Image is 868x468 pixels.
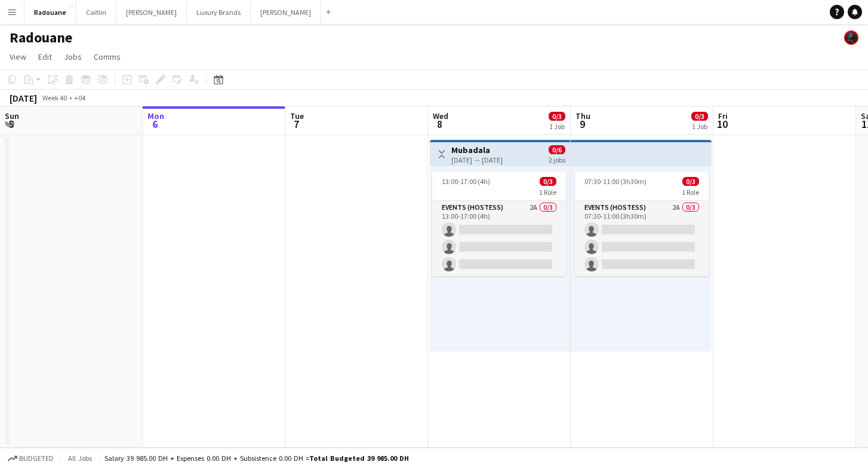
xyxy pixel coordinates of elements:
[575,111,590,121] span: Thu
[584,177,647,186] span: 07:30-11:00 (3h30m)
[146,117,164,131] span: 6
[10,29,72,47] h1: Radouane
[432,201,566,276] app-card-role: Events (Hostess)2A0/313:00-17:00 (4h)
[716,117,728,131] span: 10
[38,51,52,62] span: Edit
[692,122,707,131] div: 1 Job
[549,122,565,131] div: 1 Job
[59,49,87,65] a: Jobs
[10,51,26,62] span: View
[549,145,565,154] span: 0/6
[104,454,409,463] div: Salary 39 985.00 DH + Expenses 0.00 DH + Subsistence 0.00 DH =
[74,93,85,102] div: +04
[3,117,19,131] span: 5
[844,30,858,45] app-user-avatar: Radouane Bouakaz
[187,1,251,24] button: Luxury Brands
[19,454,54,463] span: Budgeted
[10,92,37,104] div: [DATE]
[5,49,31,65] a: View
[89,49,125,65] a: Comms
[147,111,164,121] span: Mon
[251,1,321,24] button: [PERSON_NAME]
[442,177,490,186] span: 13:00-17:00 (4h)
[39,93,69,102] span: Week 40
[433,111,448,121] span: Wed
[575,172,709,276] app-job-card: 07:30-11:00 (3h30m)0/31 RoleEvents (Hostess)2A0/307:30-11:00 (3h30m)
[682,177,699,186] span: 0/3
[431,117,448,131] span: 8
[116,1,187,24] button: [PERSON_NAME]
[575,201,709,276] app-card-role: Events (Hostess)2A0/307:30-11:00 (3h30m)
[451,145,503,155] h3: Mubadala
[94,51,121,62] span: Comms
[540,177,556,186] span: 0/3
[682,188,699,197] span: 1 Role
[24,1,76,24] button: Radouane
[5,111,19,121] span: Sun
[691,112,708,121] span: 0/3
[288,117,304,131] span: 7
[64,51,82,62] span: Jobs
[6,452,56,465] button: Budgeted
[309,454,409,463] span: Total Budgeted 39 985.00 DH
[718,111,728,121] span: Fri
[432,172,566,276] app-job-card: 13:00-17:00 (4h)0/31 RoleEvents (Hostess)2A0/313:00-17:00 (4h)
[66,454,94,463] span: All jobs
[574,117,590,131] span: 9
[290,111,304,121] span: Tue
[33,49,57,65] a: Edit
[549,154,565,164] div: 2 jobs
[539,188,556,197] span: 1 Role
[549,112,565,121] span: 0/3
[76,1,116,24] button: Caitlin
[451,155,503,164] div: [DATE] → [DATE]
